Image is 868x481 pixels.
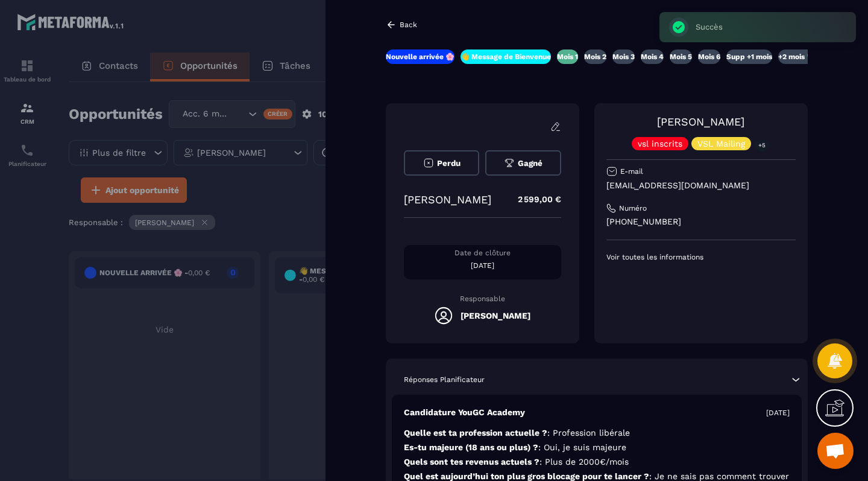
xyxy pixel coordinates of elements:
p: Quelle est ta profession actuelle ? [404,427,790,439]
p: vsl inscrits [638,139,682,148]
p: +5 [754,139,770,151]
p: Réponses Planificateur [404,375,485,384]
button: Perdu [404,150,479,176]
p: 2 599,00 € [506,188,561,211]
p: E-mail [620,167,643,176]
span: Perdu [437,159,461,168]
a: Ouvrir le chat [817,433,854,469]
p: [PHONE_NUMBER] [606,216,796,228]
span: : Plus de 2000€/mois [539,457,629,467]
a: [PERSON_NAME] [657,115,744,128]
p: [DATE] [766,408,790,418]
p: Responsable [404,295,561,303]
h5: [PERSON_NAME] [461,311,530,320]
p: Numéro [619,203,647,213]
p: Quels sont tes revenus actuels ? [404,456,790,468]
p: Candidature YouGC Academy [404,407,525,418]
span: : Oui, je suis majeure [538,442,626,452]
p: [EMAIL_ADDRESS][DOMAIN_NAME] [606,180,796,191]
p: Voir toutes les informations [606,252,796,262]
span: Gagné [518,159,542,168]
button: Gagné [485,150,561,176]
p: VSL Mailing [697,139,745,148]
p: Es-tu majeure (18 ans ou plus) ? [404,442,790,453]
span: : Profession libérale [547,428,630,438]
p: Date de clôture [404,248,561,258]
p: [PERSON_NAME] [404,193,491,206]
p: [DATE] [404,261,561,270]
